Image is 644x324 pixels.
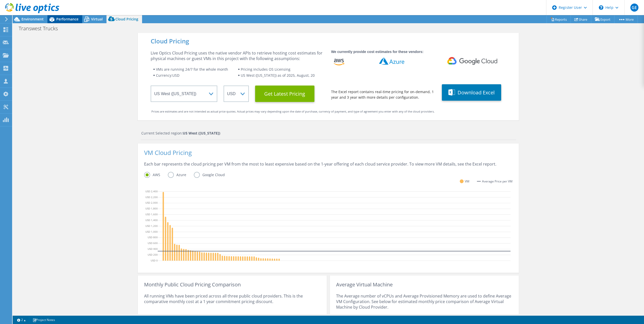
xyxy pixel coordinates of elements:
[156,67,228,72] span: VMs are running 24/7 for the whole month
[151,258,158,262] text: USD 0
[336,282,513,287] div: Average Virtual Machine
[331,89,436,100] div: The Excel report contains real-time pricing for on-demand, 1 year and 3 year with more details pe...
[465,178,469,184] span: VM
[145,201,158,204] text: USD 2,000
[148,241,158,245] text: USD 600
[145,218,158,222] text: USD 1,400
[482,179,513,184] span: Average Price per VM
[16,26,66,31] h1: Transwest Trucks
[145,189,158,193] text: USD 2,400
[599,5,603,10] svg: \n
[115,17,138,21] span: Cloud Pricing
[194,172,232,178] label: Google Cloud
[145,224,158,227] text: USD 1,200
[91,17,103,21] span: Virtual
[148,253,158,256] text: USD 200
[144,150,513,161] div: VM Cloud Pricing
[145,230,158,233] text: USD 1,000
[29,317,59,323] a: Project Notes
[614,15,638,23] a: More
[547,15,571,23] a: Reports
[151,38,506,44] div: Cloud Pricing
[255,86,314,102] button: Get Latest Pricing
[151,50,325,61] div: Live Optics Cloud Pricing uses the native vendor APIs to retrieve hosting cost estimates for phys...
[144,172,168,178] label: AWS
[168,172,194,178] label: Azure
[141,130,516,136] div: Current Selected region:
[144,282,320,287] div: Monthly Public Cloud Pricing Comparison
[14,317,29,323] a: 2
[442,84,501,101] button: Download Excel
[144,287,320,318] div: All running VMs have been priced across all three public cloud providers. This is the comparative...
[630,4,638,12] span: GE
[183,131,220,136] strong: US West ([US_STATE])
[241,73,315,78] span: US West ([US_STATE]) as of 2025, August, 20
[145,207,158,210] text: USD 1,800
[148,247,158,251] text: USD 400
[151,109,505,114] div: Prices are estimates and are not intended as actual price quotes. Actual prices may vary dependin...
[331,50,423,54] strong: We currently provide cost estimates for these vendors:
[144,161,513,172] div: Each bar represents the cloud pricing per VM from the most to least expensive based on the 1-year...
[591,15,614,23] a: Export
[56,17,78,21] span: Performance
[145,212,158,216] text: USD 1,600
[336,287,513,318] div: The Average number of vCPUs and Average Provisioned Memory are used to define Average VM Configur...
[21,17,44,21] span: Environment
[156,73,179,78] span: Currency: USD
[571,15,591,23] a: Share
[148,235,158,239] text: USD 800
[241,67,290,72] span: Pricing includes OS Licensing
[145,195,158,199] text: USD 2,200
